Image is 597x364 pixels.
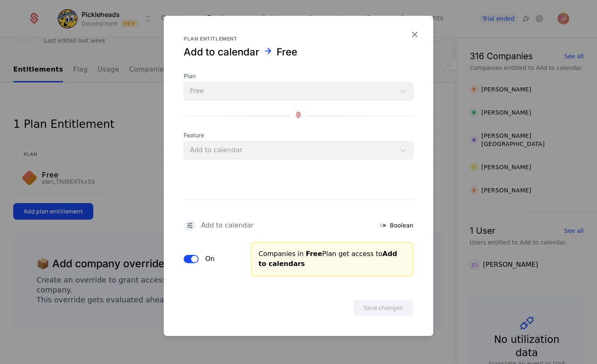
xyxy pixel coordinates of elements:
div: Add to calendar [184,45,259,59]
span: Feature [184,131,413,139]
span: Boolean [390,221,413,230]
div: Plan entitlement [184,36,413,42]
span: Free [306,250,323,258]
div: Companies in Plan get access to [259,249,406,269]
div: Free [277,45,297,59]
label: On [205,254,215,264]
div: Add to calendar [201,222,254,229]
span: Add to calendars [259,250,397,268]
button: Save changes [353,299,413,316]
span: Plan [184,72,413,80]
